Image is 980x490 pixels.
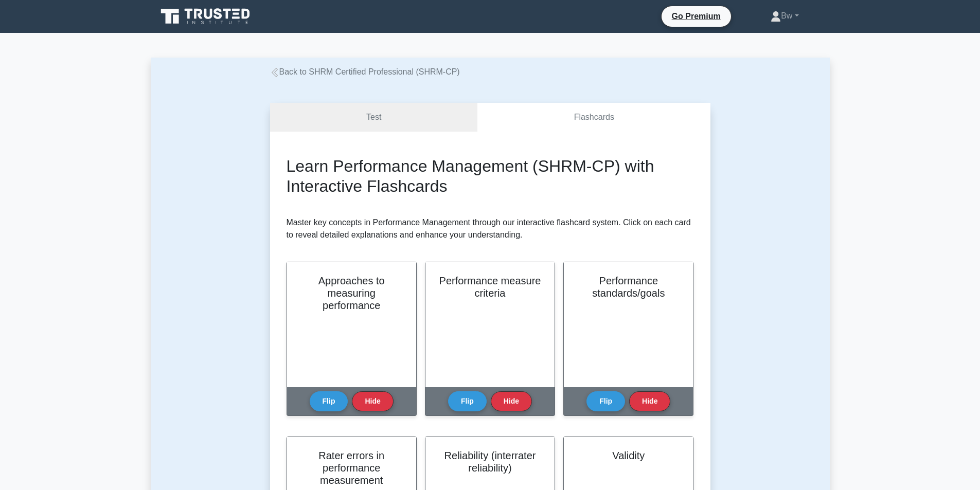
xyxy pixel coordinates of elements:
button: Flip [448,391,487,411]
h2: Validity [576,449,681,462]
button: Flip [310,391,348,411]
h2: Approaches to measuring performance [299,275,404,312]
p: Master key concepts in Performance Management through our interactive flashcard system. Click on ... [287,216,694,241]
h2: Rater errors in performance measurement [299,449,404,486]
a: Flashcards [477,103,710,132]
h2: Performance measure criteria [438,275,542,299]
h2: Reliability (interrater reliability) [438,449,542,474]
a: Back to SHRM Certified Professional (SHRM-CP) [270,67,460,76]
button: Hide [629,391,670,411]
button: Hide [491,391,532,411]
button: Hide [352,391,393,411]
h2: Performance standards/goals [576,275,681,299]
a: Bw [746,6,823,26]
a: Go Premium [666,10,727,23]
button: Flip [586,391,625,411]
a: Test [270,103,478,132]
h2: Learn Performance Management (SHRM-CP) with Interactive Flashcards [287,156,694,196]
